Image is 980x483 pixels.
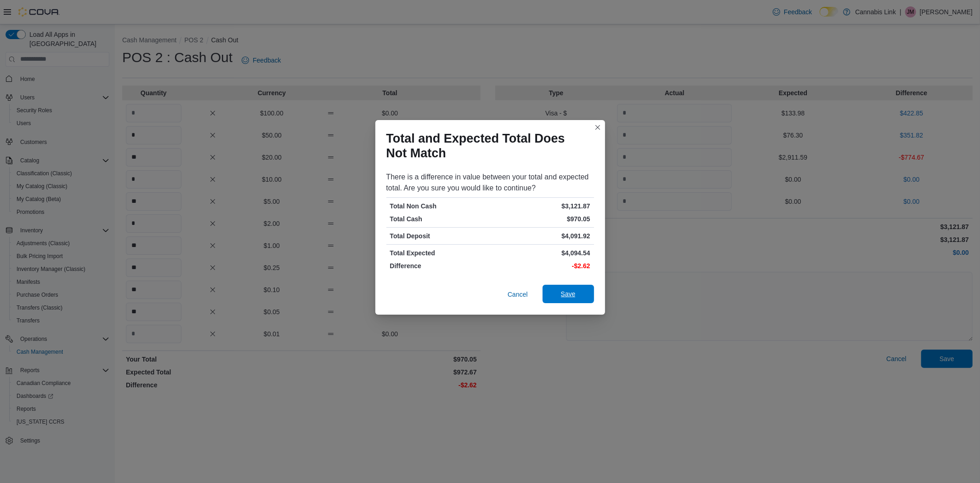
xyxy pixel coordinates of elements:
p: $970.05 [492,214,590,224]
h1: Total and Expected Total Does Not Match [386,131,587,161]
div: There is a difference in value between your total and expected total. Are you sure you would like... [386,172,594,194]
span: Save [561,289,576,299]
p: Total Deposit [390,231,488,241]
p: $4,091.92 [492,231,590,241]
button: Save [543,285,594,303]
p: Total Expected [390,248,488,258]
p: $3,121.87 [492,201,590,211]
p: Total Non Cash [390,201,488,211]
span: Cancel [508,290,528,299]
button: Closes this modal window [592,122,603,133]
p: Difference [390,261,488,270]
p: $4,094.54 [492,248,590,258]
button: Cancel [504,285,532,304]
p: Total Cash [390,214,488,224]
p: -$2.62 [492,261,590,270]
